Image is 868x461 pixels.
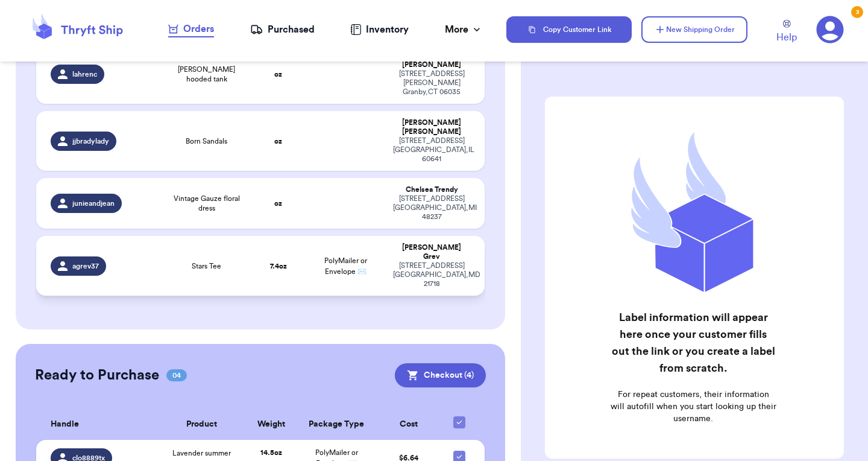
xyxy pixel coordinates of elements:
div: 3 [851,6,863,18]
div: Chelsea Trendy [393,185,470,194]
span: PolyMailer or Envelope ✉️ [324,257,367,275]
span: jjbradylady [72,136,109,146]
a: Purchased [250,22,315,37]
div: [PERSON_NAME] [PERSON_NAME] [393,118,470,136]
div: More [445,22,483,37]
strong: 7.4 oz [270,262,287,270]
strong: 14.5 oz [260,449,282,456]
th: Weight [245,409,298,440]
button: Checkout (4) [395,363,486,387]
span: Help [776,30,797,45]
th: Product [158,409,245,440]
button: Copy Customer Link [506,16,632,43]
a: Orders [168,22,214,37]
a: Help [776,20,797,45]
span: [PERSON_NAME] hooded tank [169,65,244,84]
span: Born Sandals [186,136,227,146]
div: [STREET_ADDRESS] [GEOGRAPHIC_DATA] , MD 21718 [393,261,470,288]
strong: oz [274,71,282,78]
span: 04 [166,369,187,381]
span: Handle [51,418,79,431]
div: Orders [168,22,214,36]
div: [STREET_ADDRESS] [GEOGRAPHIC_DATA] , IL 60641 [393,136,470,164]
span: Vintage Gauze floral dress [169,194,244,213]
button: New Shipping Order [641,16,747,43]
div: [STREET_ADDRESS] [GEOGRAPHIC_DATA] , MI 48237 [393,194,470,221]
h2: Ready to Purchase [35,366,159,385]
div: [STREET_ADDRESS][PERSON_NAME] Granby , CT 06035 [393,69,470,97]
a: 3 [816,16,844,43]
p: For repeat customers, their information will autofill when you start looking up their username. [610,389,776,425]
div: [PERSON_NAME] Grev [393,243,470,261]
strong: oz [274,138,282,145]
span: agrev37 [72,261,99,271]
span: Stars Tee [192,261,221,271]
span: junieandjean [72,199,115,208]
span: lahrenc [72,69,97,79]
strong: oz [274,200,282,207]
h2: Label information will appear here once your customer fills out the link or you create a label fr... [610,309,776,377]
th: Cost [376,409,441,440]
th: Package Type [297,409,376,440]
a: Inventory [350,22,409,37]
